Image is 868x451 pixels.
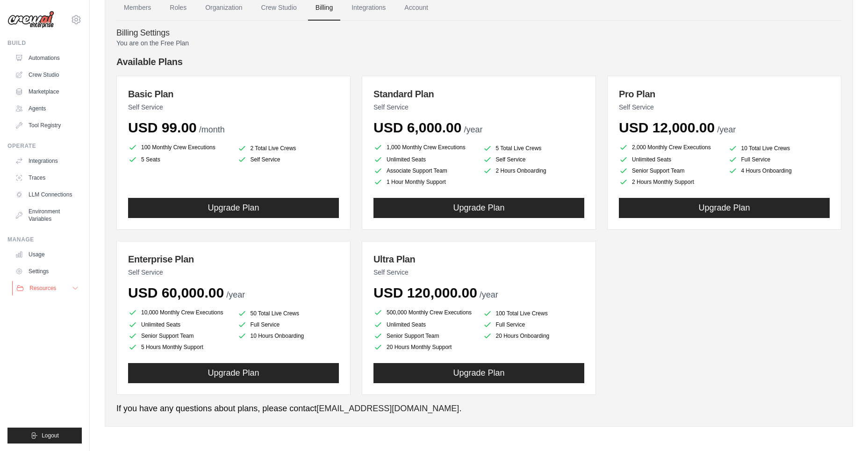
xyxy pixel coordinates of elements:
li: 100 Total Live Crews [483,309,585,318]
h3: Standard Plan [373,87,584,101]
a: [EMAIL_ADDRESS][DOMAIN_NAME] [316,404,459,413]
h3: Ultra Plan [373,253,584,266]
a: Automations [11,51,82,65]
div: Build [7,39,82,47]
p: Self Service [128,102,339,112]
h3: Pro Plan [619,87,830,101]
h3: Enterprise Plan [128,253,339,266]
span: /year [464,125,482,134]
li: 20 Hours Monthly Support [373,342,475,352]
button: Logout [7,428,82,444]
li: Unlimited Seats [373,320,475,329]
img: Logo [7,11,54,29]
span: Logout [42,432,59,439]
li: 1,000 Monthly Crew Executions [373,142,475,153]
p: Self Service [128,268,339,277]
li: Senior Support Team [128,331,230,341]
a: Tool Registry [11,118,82,133]
span: USD 60,000.00 [128,285,224,300]
button: Upgrade Plan [128,198,339,218]
span: USD 6,000.00 [373,120,461,135]
li: 50 Total Live Crews [237,309,339,318]
p: Self Service [619,102,830,112]
li: 500,000 Monthly Crew Executions [373,307,475,318]
span: /year [226,290,245,299]
li: 2 Hours Monthly Support [619,177,721,187]
p: You are on the Free Plan [116,38,841,48]
div: Operate [7,142,82,150]
li: 10,000 Monthly Crew Executions [128,307,230,318]
li: 20 Hours Onboarding [483,331,585,341]
a: Traces [11,170,82,185]
li: 100 Monthly Crew Executions [128,142,230,153]
li: 5 Total Live Crews [483,144,585,153]
li: Full Service [237,320,339,329]
span: USD 99.00 [128,120,197,135]
li: 1 Hour Monthly Support [373,177,475,187]
p: If you have any questions about plans, please contact . [116,402,841,415]
li: Self Service [483,155,585,164]
li: Self Service [237,155,339,164]
p: Self Service [373,102,584,112]
a: LLM Connections [11,187,82,202]
a: Usage [11,247,82,262]
span: /year [717,125,736,134]
li: 2 Hours Onboarding [483,166,585,175]
li: 5 Seats [128,155,230,164]
button: Upgrade Plan [619,198,830,218]
li: 10 Hours Onboarding [237,331,339,341]
li: Senior Support Team [373,331,475,341]
iframe: Chat Widget [821,406,868,451]
li: 10 Total Live Crews [728,144,830,153]
a: Integrations [11,153,82,168]
div: Manage [7,236,82,243]
span: USD 120,000.00 [373,285,477,300]
h4: Billing Settings [116,28,841,38]
button: Upgrade Plan [128,363,339,383]
span: /month [199,125,225,134]
li: 2 Total Live Crews [237,144,339,153]
a: Settings [11,264,82,279]
li: Unlimited Seats [128,320,230,329]
span: Resources [29,284,56,292]
span: /year [480,290,498,299]
span: USD 12,000.00 [619,120,715,135]
a: Environment Variables [11,204,82,226]
h3: Basic Plan [128,87,339,101]
li: Full Service [483,320,585,329]
li: 5 Hours Monthly Support [128,342,230,352]
li: Full Service [728,155,830,164]
li: Unlimited Seats [373,155,475,164]
p: Self Service [373,268,584,277]
button: Upgrade Plan [373,198,584,218]
h4: Available Plans [116,55,841,68]
li: Senior Support Team [619,166,721,175]
button: Resources [12,281,83,296]
div: Виджет чата [821,406,868,451]
a: Crew Studio [11,67,82,82]
li: Associate Support Team [373,166,475,175]
button: Upgrade Plan [373,363,584,383]
li: 4 Hours Onboarding [728,166,830,175]
a: Marketplace [11,84,82,99]
a: Agents [11,101,82,116]
li: Unlimited Seats [619,155,721,164]
li: 2,000 Monthly Crew Executions [619,142,721,153]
